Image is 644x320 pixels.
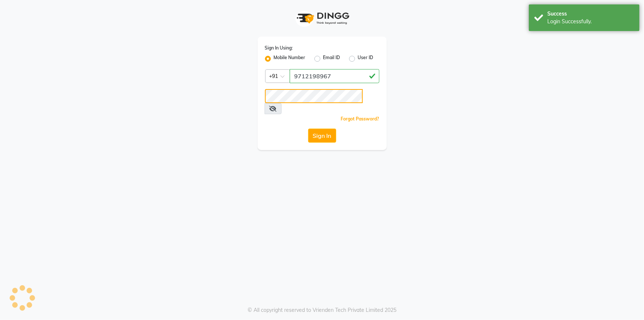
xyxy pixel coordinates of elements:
div: Success [547,10,634,18]
label: User ID [358,54,373,63]
label: Sign In Using: [265,45,293,51]
img: logo1.svg [293,7,352,29]
input: Username [265,89,363,103]
div: Login Successfully. [547,18,634,25]
input: Username [290,69,379,83]
a: Forgot Password? [341,116,379,122]
label: Email ID [323,54,340,63]
label: Mobile Number [274,54,306,63]
button: Sign In [308,129,336,143]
